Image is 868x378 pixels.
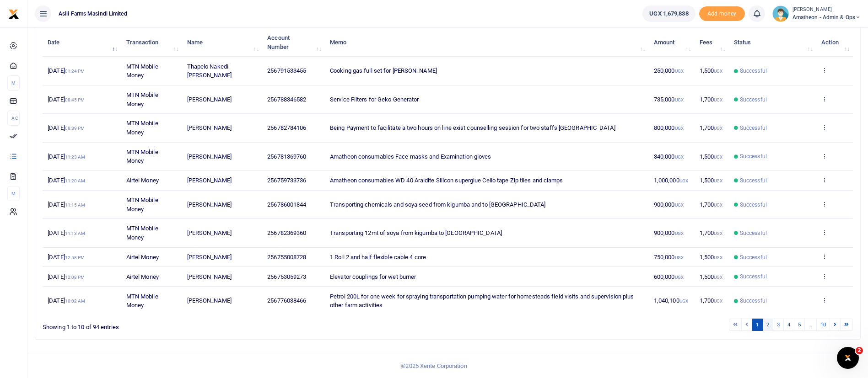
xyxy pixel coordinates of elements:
[700,254,723,261] span: 1,500
[187,153,232,160] span: [PERSON_NAME]
[762,319,773,331] a: 2
[126,149,158,165] span: MTN Mobile Money
[330,254,426,261] span: 1 Roll 2 and half flexible cable 4 core
[654,96,684,103] span: 735,000
[126,225,158,241] span: MTN Mobile Money
[679,298,688,303] small: UGX
[330,273,416,280] span: Elevator couplings for wet burner
[330,177,563,184] span: Amatheon consumables WD 40 Araldite Silicon superglue Cello tape Zip tiles and clamps
[8,9,19,20] img: logo-small
[325,28,649,57] th: Memo: activate to sort column ascending
[126,91,158,107] span: MTN Mobile Money
[675,154,684,160] small: UGX
[773,319,784,331] a: 3
[740,67,767,75] span: Successful
[729,28,816,57] th: Status: activate to sort column ascending
[65,178,86,183] small: 11:20 AM
[330,96,419,103] span: Service Filters for Geko Generator
[267,201,306,208] span: 256786001844
[675,97,684,102] small: UGX
[740,152,767,160] span: Successful
[793,13,861,21] span: Amatheon - Admin & Ops
[714,298,722,303] small: UGX
[330,201,545,208] span: Transporting chemicals and soya seed from kigumba and to [GEOGRAPHIC_DATA]
[48,273,85,280] span: [DATE]
[65,97,85,102] small: 08:45 PM
[187,254,232,261] span: [PERSON_NAME]
[7,186,20,201] li: M
[187,177,232,184] span: [PERSON_NAME]
[654,201,684,208] span: 900,000
[7,111,20,126] li: Ac
[654,67,684,74] span: 250,000
[65,126,85,131] small: 08:39 PM
[740,96,767,104] span: Successful
[714,97,722,102] small: UGX
[679,178,688,183] small: UGX
[43,28,121,57] th: Date: activate to sort column descending
[837,347,859,369] iframe: Intercom live chat
[794,319,805,331] a: 5
[675,69,684,74] small: UGX
[267,297,306,304] span: 256776038466
[699,6,745,21] li: Toup your wallet
[126,197,158,213] span: MTN Mobile Money
[740,253,767,261] span: Successful
[187,229,232,236] span: [PERSON_NAME]
[126,254,159,261] span: Airtel Money
[700,124,723,131] span: 1,700
[675,275,684,280] small: UGX
[654,229,684,236] span: 900,000
[65,69,85,74] small: 01:24 PM
[816,28,853,57] th: Action: activate to sort column ascending
[772,5,789,22] img: profile-user
[48,96,85,103] span: [DATE]
[783,319,794,331] a: 4
[649,9,688,18] span: UGX 1,679,838
[856,347,863,354] span: 2
[752,319,763,331] a: 1
[187,124,232,131] span: [PERSON_NAME]
[695,28,729,57] th: Fees: activate to sort column ascending
[675,202,684,208] small: UGX
[187,201,232,208] span: [PERSON_NAME]
[700,229,723,236] span: 1,700
[48,124,85,131] span: [DATE]
[700,273,723,280] span: 1,500
[654,273,684,280] span: 600,000
[267,67,306,74] span: 256791533455
[126,120,158,136] span: MTN Mobile Money
[740,176,767,185] span: Successful
[182,28,262,57] th: Name: activate to sort column ascending
[187,297,232,304] span: [PERSON_NAME]
[714,202,722,208] small: UGX
[675,255,684,260] small: UGX
[330,124,615,131] span: Being Payment to facilitate a two hours on line exist counselling session for two staffs [GEOGRAP...
[700,96,723,103] span: 1,700
[187,96,232,103] span: [PERSON_NAME]
[740,201,767,209] span: Successful
[126,63,158,79] span: MTN Mobile Money
[126,273,159,280] span: Airtel Money
[740,124,767,132] span: Successful
[714,231,722,236] small: UGX
[714,126,722,131] small: UGX
[43,318,377,332] div: Showing 1 to 10 of 94 entries
[65,231,86,236] small: 11:13 AM
[714,275,722,280] small: UGX
[654,254,684,261] span: 750,000
[65,255,85,260] small: 12:58 PM
[65,275,85,280] small: 12:08 PM
[649,28,695,57] th: Amount: activate to sort column ascending
[700,153,723,160] span: 1,500
[121,28,182,57] th: Transaction: activate to sort column ascending
[714,178,722,183] small: UGX
[267,273,306,280] span: 256753059273
[8,10,19,17] a: logo-small logo-large logo-large
[267,96,306,103] span: 256788346582
[55,10,131,18] span: Asili Farms Masindi Limited
[740,297,767,305] span: Successful
[267,177,306,184] span: 256759733736
[700,177,723,184] span: 1,500
[48,297,85,304] span: [DATE]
